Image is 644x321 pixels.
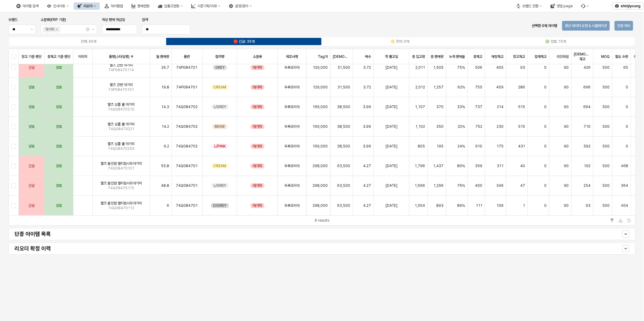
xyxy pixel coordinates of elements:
span: 1,796 [415,164,425,168]
span: 0 [544,144,547,149]
span: 129,000 [313,85,328,90]
span: 두루코리아 [284,65,300,70]
span: 74Q084702 [176,124,198,129]
span: 브랜드 [8,18,18,22]
span: 긴급 [29,183,35,188]
span: 창고 기준 판단 [22,54,42,59]
span: 48.8 [161,183,169,188]
span: 제조사명 [286,54,298,59]
span: 500 [602,203,610,208]
span: 엘츠 올인원 멀티힙시트아기띠 [101,161,142,166]
button: 시즌기획/리뷰 [188,2,224,10]
span: 400 [475,183,482,188]
span: 737 [475,104,482,109]
span: 필요 수량 [615,54,628,59]
button: 아이템 검색 [13,2,42,10]
span: 긴급 [29,65,35,70]
span: 아기띠 [253,203,262,208]
span: 1,004 [415,203,425,208]
span: 311 [497,164,504,168]
span: 3.99 [363,144,371,149]
button: 생산 데이터 요청 & 시뮬레이션 [562,21,610,31]
span: 500 [602,164,610,168]
span: 230 [497,124,504,129]
strong: 선택한 0개 아이템 [532,24,557,28]
span: 500 [602,183,610,188]
span: 129,000 [313,65,328,70]
span: 26.7 [161,65,169,70]
span: 1,107 [415,104,425,109]
span: 74Q08470112 [108,206,134,210]
p: 생산 데이터 요청 & 시뮬레이션 [565,23,607,28]
span: 두루코리아 [284,104,300,109]
span: 500 [602,85,610,90]
span: 품번 [184,54,190,59]
span: 아기띠 [253,104,262,109]
span: 1,505 [433,65,444,70]
span: 아기띠 [253,85,262,90]
div: 8 results [315,217,329,223]
div: Remove 아기띠 [55,28,58,31]
button: 리오더 [74,2,100,10]
span: [DATE] [386,65,397,70]
span: 214 [497,104,504,109]
div: 판매현황 [137,4,149,8]
div: 아이템 검색 [22,4,39,8]
label: 🟡 주의: 0개 [322,39,478,44]
button: 인사이트 [43,2,72,10]
span: 47 [520,183,525,188]
span: 품명(스타일명) [109,54,129,59]
span: 893 [436,203,444,208]
button: Show [622,230,629,238]
span: 아기띠 [253,124,262,129]
span: 0 [626,124,628,129]
span: 엘츠 올인원 멀티힙시트아기띠 [101,181,142,186]
button: 입출고현황 [154,2,186,10]
span: 0 [544,104,547,109]
span: 매장재고 [491,54,504,59]
span: 4.27 [363,164,371,168]
div: 🟢 양호: 15개 [545,39,566,44]
span: D/GREY [213,203,226,208]
button: Download [617,217,624,224]
span: 459 [496,85,504,90]
span: 19.8 [161,85,169,90]
span: 286 [518,85,525,90]
span: 74P08470114 [108,68,134,72]
span: 0 [544,183,547,188]
span: 양호 [29,104,35,109]
label: 전체: 50개 [11,39,166,44]
span: 양호 [56,124,62,129]
span: 양호 [56,164,62,168]
div: 전체: 50개 [81,39,96,44]
span: [DATE] [386,164,397,168]
span: 예상 판매 마감일 [102,18,125,22]
span: 65 [623,65,628,70]
span: 74Q084701 [176,203,198,208]
span: 175 [497,144,504,149]
span: [DATE] [386,203,397,208]
span: 592 [584,144,591,149]
span: 74Q08470221 [108,127,134,131]
div: 설정/관리 [235,4,248,8]
button: 판매현황 [128,2,153,10]
span: 긴급 [29,203,35,208]
span: 두루코리아 [284,203,300,208]
span: 두루코리아 [284,183,300,188]
span: 38,500 [337,144,350,149]
div: 시즌기획/리뷰 [197,4,217,8]
span: 370 [436,104,444,109]
span: 3.72 [363,85,371,90]
div: 아기띠 [45,26,54,32]
span: [DATE] [386,183,397,188]
span: 양호 [29,85,35,90]
span: 63,500 [337,183,350,188]
span: 90 [564,124,569,129]
span: 24% [458,144,465,149]
span: 195 [437,144,444,149]
button: 브랜드 전환 [513,2,546,10]
span: 93 [520,65,525,70]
